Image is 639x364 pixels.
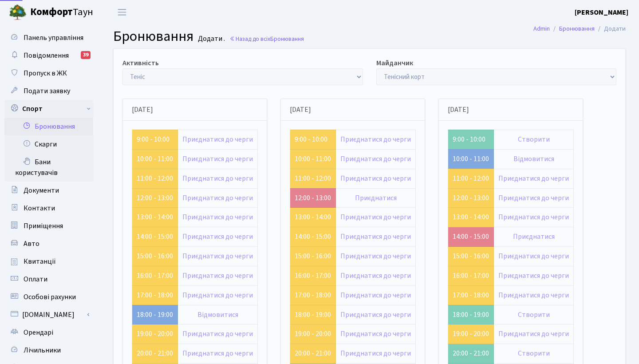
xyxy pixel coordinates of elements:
[4,341,93,359] a: Лічильники
[137,310,173,320] a: 18:00 - 19:00
[559,24,595,33] a: Бронювання
[453,251,489,261] a: 15:00 - 16:00
[4,82,93,100] a: Подати заявку
[4,182,93,199] a: Документи
[137,154,173,164] a: 10:00 - 11:00
[137,348,173,358] a: 20:00 - 21:00
[81,51,91,59] div: 39
[340,348,411,358] a: Приєднатися до черги
[182,329,253,339] a: Приєднатися до черги
[4,47,93,64] a: Повідомлення39
[498,212,569,222] a: Приєднатися до черги
[24,257,56,266] span: Квитанції
[30,5,73,19] b: Комфорт
[295,154,331,164] a: 10:00 - 11:00
[24,345,61,355] span: Лічильники
[518,348,550,358] a: Створити
[4,199,93,217] a: Контакти
[4,153,93,182] a: Бани користувачів
[295,212,331,222] a: 13:00 - 14:00
[182,135,253,144] a: Приєднатися до черги
[453,154,489,164] a: 10:00 - 11:00
[270,35,304,43] span: Бронювання
[4,324,93,341] a: Орендарі
[122,58,159,68] label: Активність
[518,135,550,144] a: Створити
[137,135,170,144] a: 9:00 - 10:00
[295,251,331,261] a: 15:00 - 16:00
[111,5,133,20] button: Переключити навігацію
[295,174,331,183] a: 11:00 - 12:00
[340,174,411,183] a: Приєднатися до черги
[137,174,173,183] a: 11:00 - 12:00
[4,64,93,82] a: Пропуск в ЖК
[340,212,411,222] a: Приєднатися до черги
[113,26,193,47] span: Бронювання
[340,251,411,261] a: Приєднатися до черги
[340,271,411,281] a: Приєднатися до черги
[439,99,583,121] div: [DATE]
[4,270,93,288] a: Оплати
[448,305,494,324] td: 18:00 - 19:00
[520,20,639,38] nav: breadcrumb
[182,348,253,358] a: Приєднатися до черги
[453,212,489,222] a: 13:00 - 14:00
[453,174,489,183] a: 11:00 - 12:00
[137,212,173,222] a: 13:00 - 14:00
[137,193,173,203] a: 12:00 - 13:00
[24,186,59,195] span: Документи
[182,212,253,222] a: Приєднатися до черги
[4,100,93,118] a: Спорт
[9,4,27,21] img: logo.png
[498,329,569,339] a: Приєднатися до черги
[24,86,70,96] span: Подати заявку
[533,24,550,33] a: Admin
[498,193,569,203] a: Приєднатися до черги
[24,33,83,43] span: Панель управління
[4,288,93,306] a: Особові рахунки
[182,174,253,183] a: Приєднатися до черги
[340,310,411,320] a: Приєднатися до черги
[24,328,53,337] span: Орендарі
[182,271,253,281] a: Приєднатися до черги
[340,135,411,144] a: Приєднатися до черги
[196,35,225,43] small: Додати .
[4,235,93,253] a: Авто
[182,232,253,241] a: Приєднатися до черги
[448,130,494,149] td: 9:00 - 10:00
[4,118,93,135] a: Бронювання
[340,290,411,300] a: Приєднатися до черги
[453,193,489,203] a: 12:00 - 13:00
[295,135,327,144] a: 9:00 - 10:00
[376,58,413,68] label: Майданчик
[197,310,238,320] a: Відмовитися
[24,51,69,60] span: Повідомлення
[518,310,550,320] a: Створити
[295,310,331,320] a: 18:00 - 19:00
[453,271,489,281] a: 16:00 - 17:00
[137,290,173,300] a: 17:00 - 18:00
[340,232,411,241] a: Приєднатися до черги
[229,35,304,43] a: Назад до всіхБронювання
[4,217,93,235] a: Приміщення
[137,232,173,241] a: 14:00 - 15:00
[137,271,173,281] a: 16:00 - 17:00
[340,329,411,339] a: Приєднатися до черги
[24,239,39,249] span: Авто
[513,232,555,241] a: Приєднатися
[24,203,55,213] span: Контакти
[137,251,173,261] a: 15:00 - 16:00
[24,274,47,284] span: Оплати
[4,135,93,153] a: Скарги
[595,24,626,34] li: Додати
[182,193,253,203] a: Приєднатися до черги
[498,174,569,183] a: Приєднатися до черги
[355,193,397,203] a: Приєднатися
[123,99,267,121] div: [DATE]
[4,306,93,324] a: [DOMAIN_NAME]
[295,348,331,358] a: 20:00 - 21:00
[575,7,628,18] a: [PERSON_NAME]
[498,251,569,261] a: Приєднатися до черги
[295,271,331,281] a: 16:00 - 17:00
[340,154,411,164] a: Приєднатися до черги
